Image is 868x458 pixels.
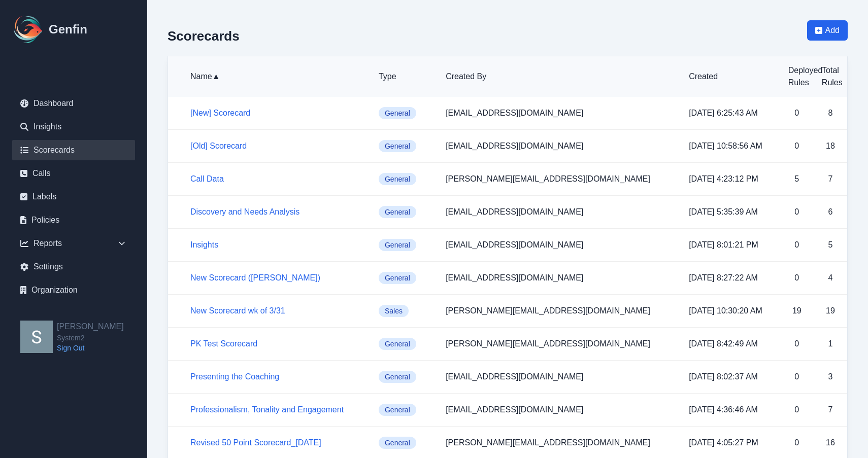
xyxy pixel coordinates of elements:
th: Name ▲ [168,56,371,97]
th: Created [681,56,780,97]
p: [EMAIL_ADDRESS][DOMAIN_NAME] [446,404,673,416]
img: Savannah Sherard [20,321,53,353]
span: System2 [57,333,124,343]
p: 5 [788,173,806,185]
p: [PERSON_NAME][EMAIL_ADDRESS][DOMAIN_NAME] [446,338,673,350]
p: [EMAIL_ADDRESS][DOMAIN_NAME] [446,206,673,218]
a: PK Test Scorecard [190,339,257,348]
h2: [PERSON_NAME] [57,321,124,333]
a: Calls [12,163,135,184]
p: 6 [822,206,839,218]
a: Scorecards [12,140,135,160]
a: Call Data [190,174,224,183]
span: General [379,107,416,119]
p: [EMAIL_ADDRESS][DOMAIN_NAME] [446,371,673,383]
p: 8 [822,107,839,119]
p: [PERSON_NAME][EMAIL_ADDRESS][DOMAIN_NAME] [446,173,673,185]
a: Insights [12,117,135,137]
span: General [379,437,416,449]
a: Insights [190,240,218,249]
th: Type [371,56,438,97]
a: [Old] Scorecard [190,142,247,150]
a: Policies [12,210,135,230]
a: Add [807,20,848,56]
span: General [379,206,416,218]
p: 0 [788,140,806,152]
p: 0 [788,371,806,383]
a: New Scorecard ([PERSON_NAME]) [190,273,320,282]
a: Sign Out [57,343,124,353]
p: [DATE] 8:27:22 AM [689,272,772,284]
p: [DATE] 8:42:49 AM [689,338,772,350]
th: Created By [438,56,681,97]
p: [DATE] 10:30:20 AM [689,305,772,317]
p: [EMAIL_ADDRESS][DOMAIN_NAME] [446,239,673,251]
p: 0 [788,206,806,218]
p: 7 [822,404,839,416]
p: 0 [788,272,806,284]
p: [EMAIL_ADDRESS][DOMAIN_NAME] [446,107,673,119]
p: 0 [788,437,806,449]
span: Sales [379,305,409,317]
span: General [379,371,416,383]
a: Organization [12,280,135,300]
p: 0 [788,239,806,251]
p: [DATE] 4:36:46 AM [689,404,772,416]
p: [PERSON_NAME][EMAIL_ADDRESS][DOMAIN_NAME] [446,437,673,449]
a: New Scorecard wk of 3/31 [190,306,285,315]
p: [DATE] 8:02:37 AM [689,371,772,383]
div: Reports [12,233,135,254]
p: [DATE] 4:05:27 PM [689,437,772,449]
p: 1 [822,338,839,350]
span: General [379,173,416,185]
p: [PERSON_NAME][EMAIL_ADDRESS][DOMAIN_NAME] [446,305,673,317]
p: 16 [822,437,839,449]
p: [EMAIL_ADDRESS][DOMAIN_NAME] [446,272,673,284]
p: 0 [788,404,806,416]
a: Dashboard [12,93,135,114]
span: General [379,272,416,284]
p: [DATE] 8:01:21 PM [689,239,772,251]
img: Logo [12,13,45,46]
a: Revised 50 Point Scorecard_[DATE] [190,438,321,447]
p: [DATE] 10:58:56 AM [689,140,772,152]
a: Labels [12,187,135,207]
p: 19 [822,305,839,317]
p: 19 [788,305,806,317]
span: General [379,239,416,251]
span: General [379,140,416,152]
p: 0 [788,107,806,119]
a: [New] Scorecard [190,109,250,117]
p: [DATE] 6:25:43 AM [689,107,772,119]
span: General [379,404,416,416]
h2: Scorecards [168,28,240,44]
p: 4 [822,272,839,284]
a: Discovery and Needs Analysis [190,207,299,216]
h1: Genfin [49,21,87,38]
p: 0 [788,338,806,350]
p: 18 [822,140,839,152]
span: Add [825,24,840,37]
a: Presenting the Coaching [190,372,279,381]
p: 5 [822,239,839,251]
p: [DATE] 4:23:12 PM [689,173,772,185]
span: General [379,338,416,350]
p: [DATE] 5:35:39 AM [689,206,772,218]
th: Deployed Rules [780,56,814,97]
th: Total Rules [814,56,847,97]
a: Settings [12,257,135,277]
a: Professionalism, Tonality and Engagement [190,405,344,414]
p: 7 [822,173,839,185]
p: 3 [822,371,839,383]
p: [EMAIL_ADDRESS][DOMAIN_NAME] [446,140,673,152]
